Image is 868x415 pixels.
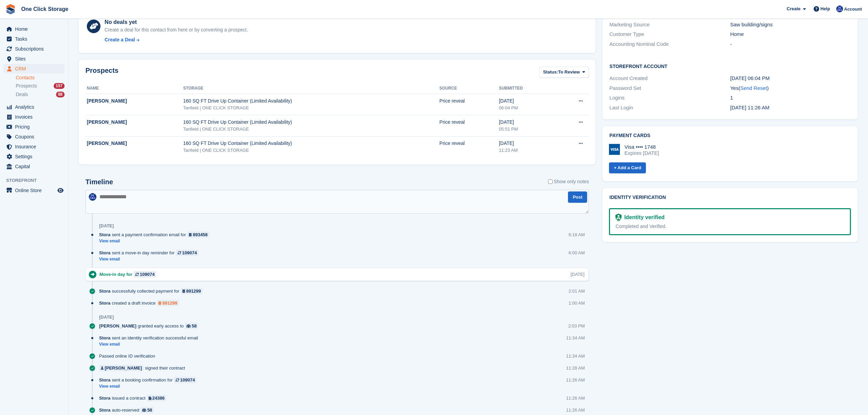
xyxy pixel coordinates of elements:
[85,83,183,94] th: Name
[609,104,730,112] div: Last Login
[3,162,65,171] a: menu
[157,300,179,306] a: 891299
[16,91,28,98] span: Deals
[730,40,851,48] div: -
[609,30,730,38] div: Customer Type
[192,323,196,329] div: 58
[105,26,248,34] div: Create a deal for this contact from here or by converting a prospect.
[499,105,555,111] div: 06:04 PM
[5,4,16,14] img: stora-icon-8386f47178a22dfd0bd8f6a31ec36ba5ce8667c1dd55bd0f319d3a0aa187defe.svg
[543,69,558,76] span: Status:
[738,85,769,91] span: ( )
[183,97,439,105] div: 160 SQ FT Drive Up Container (Limited Availability)
[624,144,659,150] div: Visa •••• 1748
[183,83,439,94] th: Storage
[609,75,730,82] div: Account Created
[548,178,589,185] label: Show only notes
[568,323,585,329] div: 2:03 PM
[87,140,183,147] div: [PERSON_NAME]
[99,335,110,341] span: Stora
[162,300,177,306] div: 891299
[99,231,213,238] div: sent a payment confirmation email for
[3,112,65,122] a: menu
[99,300,110,306] span: Stora
[56,92,65,97] div: 88
[499,97,555,105] div: [DATE]
[105,36,135,43] div: Create a Deal
[99,256,202,262] a: View email
[89,193,96,201] img: Thomas
[15,102,56,112] span: Analytics
[56,186,65,195] a: Preview store
[566,353,585,359] div: 11:34 AM
[609,94,730,102] div: Logins
[186,288,201,294] div: 891299
[15,186,56,195] span: Online Store
[147,395,166,401] a: 24386
[15,162,56,171] span: Capital
[15,122,56,132] span: Pricing
[730,105,770,110] time: 2025-09-19 10:26:31 UTC
[99,365,188,371] div: signed their contract
[15,24,56,34] span: Home
[16,91,65,98] a: Deals 88
[183,105,439,111] div: Tanfield | ONE CLICK STORAGE
[183,126,439,133] div: Tanfield | ONE CLICK STORAGE
[566,395,585,401] div: 11:26 AM
[16,83,37,89] span: Prospects
[99,231,110,238] span: Stora
[740,85,767,91] a: Send Reset
[180,377,195,383] div: 109074
[820,5,830,12] span: Help
[183,140,439,147] div: 160 SQ FT Drive Up Container (Limited Availability)
[99,377,110,383] span: Stora
[99,288,206,294] div: successfully collected payment for
[3,152,65,161] a: menu
[99,271,160,278] div: Move-in day for
[609,195,851,200] h2: Identity verification
[99,288,110,294] span: Stora
[15,54,56,64] span: Sites
[54,83,65,89] div: 157
[6,177,68,184] span: Storefront
[105,18,248,26] div: No deals yet
[844,6,862,13] span: Account
[174,377,196,383] a: 109074
[3,186,65,195] a: menu
[140,407,154,413] a: 58
[566,377,585,383] div: 11:26 AM
[176,250,199,256] a: 109074
[99,323,136,329] span: [PERSON_NAME]
[3,44,65,54] a: menu
[730,94,851,102] div: 1
[730,30,851,38] div: Home
[499,140,555,147] div: [DATE]
[569,288,585,294] div: 2:01 AM
[622,213,665,222] div: Identity verified
[569,250,585,256] div: 6:00 AM
[15,64,56,73] span: CRM
[15,44,56,54] span: Subscriptions
[787,5,800,12] span: Create
[193,231,207,238] div: 893458
[566,365,585,371] div: 11:28 AM
[836,5,843,12] img: Thomas
[439,83,499,94] th: Source
[99,407,157,413] div: auto-reserved
[3,142,65,151] a: menu
[99,223,114,229] div: [DATE]
[624,150,659,156] div: Expires [DATE]
[609,63,851,69] h2: Storefront Account
[99,365,144,371] a: [PERSON_NAME]
[18,3,71,15] a: One Click Storage
[185,323,198,329] a: 58
[181,288,203,294] a: 891299
[548,178,553,185] input: Show only notes
[569,231,585,238] div: 6:18 AM
[439,119,499,126] div: Price reveal
[15,152,56,161] span: Settings
[569,300,585,306] div: 1:00 AM
[16,82,65,90] a: Prospects 157
[99,314,114,320] div: [DATE]
[3,34,65,44] a: menu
